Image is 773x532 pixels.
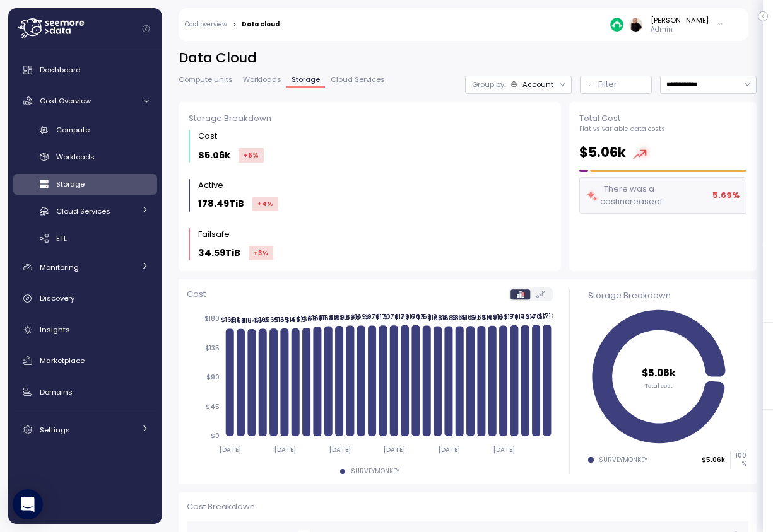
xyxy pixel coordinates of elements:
a: Dashboard [13,57,157,83]
p: 178.49TiB [198,197,244,211]
p: Cost Breakdown [187,500,748,513]
span: Storage [56,179,85,189]
tspan: [DATE] [438,446,460,454]
tspan: $168.8 [427,314,448,322]
p: Group by: [472,79,505,90]
button: Filter [580,76,652,94]
tspan: $165 [255,316,270,325]
h2: $ 5.06k [579,144,626,162]
span: Compute units [179,76,233,83]
tspan: [DATE] [328,446,350,454]
tspan: $164.5 [241,316,263,325]
tspan: [DATE] [383,446,405,454]
p: Cost [187,288,206,301]
tspan: [DATE] [219,446,241,454]
div: Storage Breakdown [588,289,746,302]
a: ETL [13,228,157,248]
tspan: $169 [452,314,467,322]
tspan: $170.4 [504,313,525,321]
span: ETL [56,233,67,243]
a: Compute [13,120,157,141]
span: Cost Overview [40,96,91,106]
span: Compute [56,125,90,135]
a: Workloads [13,147,157,168]
tspan: $168.1 [308,315,326,323]
a: Domains [13,379,157,405]
a: Marketplace [13,348,157,373]
div: Active [198,179,223,192]
tspan: $169.3 [329,313,349,321]
div: +4 % [252,197,278,211]
div: +6 % [239,148,264,163]
a: Cost overview [185,21,227,28]
tspan: $45 [206,403,220,411]
tspan: $165.1 [220,316,239,325]
div: SURVEYMONKEY [351,467,399,476]
p: 34.59TiB [198,246,240,260]
p: Admin [651,25,709,34]
div: Data cloud [242,21,280,28]
span: Marketplace [40,356,85,366]
div: +3 % [249,246,273,260]
div: Open Intercom Messenger [13,489,43,519]
tspan: $135 [205,344,220,352]
h2: Data Cloud [179,49,757,67]
tspan: [DATE] [492,446,514,454]
a: Cloud Services [13,200,157,221]
tspan: $165.4 [274,316,295,324]
div: Account [522,79,553,90]
p: 100 % [731,451,746,468]
tspan: $171.3 [538,312,556,320]
tspan: $170 [375,313,391,321]
tspan: $169.8 [339,313,360,321]
a: Discovery [13,286,157,311]
tspan: $169.9 [350,313,371,321]
span: Monitoring [40,262,79,272]
tspan: $165.5 [285,316,305,324]
tspan: $170.4 [514,313,536,321]
tspan: Total cost [646,381,673,389]
a: Cost Overview [13,88,157,113]
tspan: $170.7 [526,313,546,321]
span: Insights [40,325,70,335]
tspan: $170.5 [405,313,426,321]
span: Storage [292,76,320,83]
a: Monitoring [13,255,157,280]
p: $5.06k [198,148,230,163]
span: Discovery [40,293,74,303]
span: Workloads [243,76,281,83]
span: Cloud Services [56,206,110,216]
span: Domains [40,387,73,397]
tspan: $5.06k [642,366,676,379]
p: $5.06k [702,456,725,465]
div: Storage Breakdown [189,112,551,125]
p: Flat vs variable data costs [579,125,665,134]
div: 5.69 % [712,189,740,202]
tspan: $165.3 [263,316,283,325]
div: > [232,21,237,29]
div: There was a cost increase of [586,183,740,208]
tspan: $169.1 [461,314,480,322]
span: Dashboard [40,65,81,75]
tspan: [DATE] [274,446,296,454]
div: Failsafe [198,228,230,241]
tspan: $168.8 [438,314,459,322]
div: Cost [198,130,217,142]
tspan: $180 [204,315,220,323]
tspan: $168.8 [317,314,338,322]
div: SURVEYMONKEY [599,456,647,465]
tspan: $169.6 [481,313,502,321]
span: Workloads [56,152,95,162]
tspan: $170.2 [384,313,404,321]
div: [PERSON_NAME] [651,15,709,25]
tspan: $0 [211,432,220,441]
span: Cloud Services [331,76,385,83]
tspan: $169.9 [416,313,437,321]
tspan: $169.9 [493,313,514,321]
tspan: $166.3 [296,316,316,324]
a: Settings [13,417,157,442]
img: 687cba7b7af778e9efcde14e.PNG [610,18,623,31]
p: Filter [598,78,617,91]
button: Collapse navigation [138,24,154,33]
